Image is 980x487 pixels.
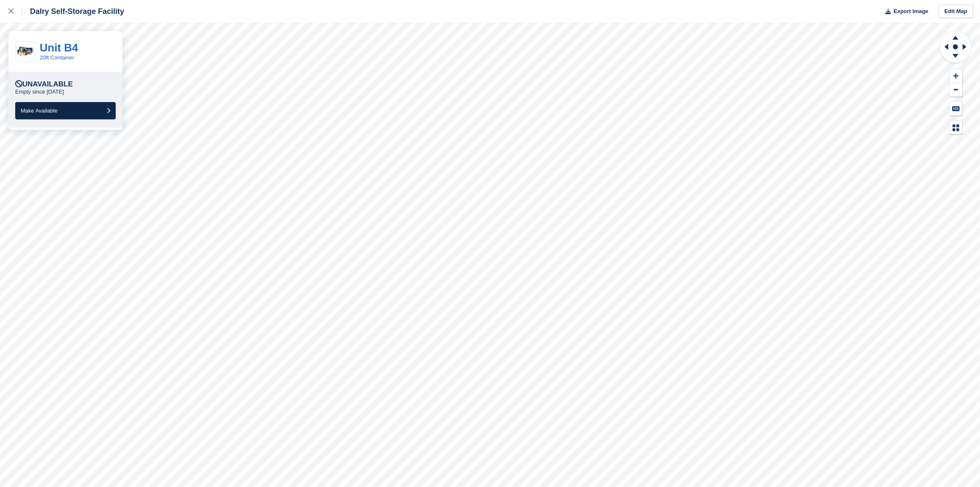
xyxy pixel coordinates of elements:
button: Make Available [15,102,116,119]
button: Map Legend [950,121,962,135]
div: Dalry Self-Storage Facility [22,6,124,16]
p: Empty since [DATE] [15,89,64,95]
button: Zoom Out [950,83,962,97]
button: Export Image [880,5,928,19]
img: 20-ft-container.jpg [16,44,35,59]
div: Unavailable [15,80,73,89]
button: Keyboard Shortcuts [950,102,962,116]
a: 20ft Container [40,54,74,61]
button: Zoom In [950,69,962,83]
a: Unit B4 [40,41,78,54]
span: Export Image [893,7,928,16]
a: Edit Map [939,5,973,19]
span: Make Available [21,108,57,114]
